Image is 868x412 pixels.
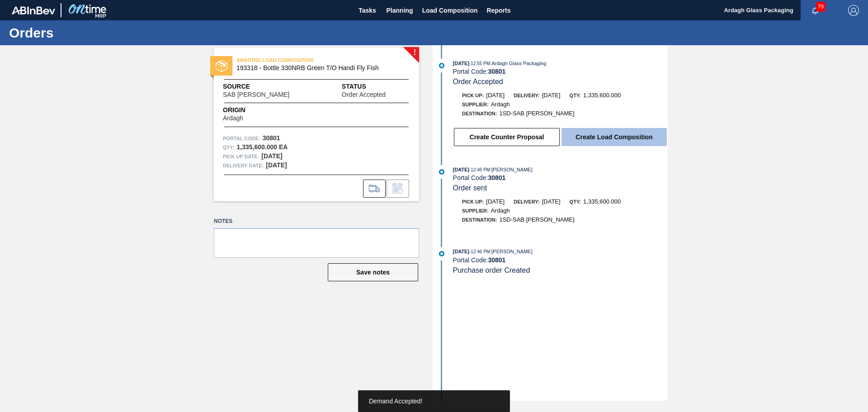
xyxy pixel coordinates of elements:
[816,2,826,12] span: 79
[422,5,478,16] span: Load Composition
[266,161,287,169] strong: [DATE]
[848,5,859,16] img: Logout
[486,92,505,99] span: [DATE]
[263,134,280,142] strong: 30801
[583,198,621,205] span: 1,335,600.000
[223,134,260,143] span: Portal Code:
[223,91,289,98] span: SAB [PERSON_NAME]
[462,208,489,213] span: Supplier:
[439,169,444,175] img: atual
[542,92,561,99] span: [DATE]
[490,249,533,254] span: : [PERSON_NAME]
[488,68,505,75] strong: 30801
[387,5,413,16] span: Planning
[358,5,377,16] span: Tasks
[453,174,668,181] div: Portal Code:
[342,91,386,98] span: Order Accepted
[453,266,530,274] span: Purchase order Created
[469,167,490,172] span: - 12:46 PM
[236,65,401,71] span: 193318 - Bottle 330NRB Green T/O Handi Fly Fish
[499,110,574,117] span: 1SD-SAB [PERSON_NAME]
[223,115,243,122] span: Ardagh
[236,56,363,65] span: AWAITING LOAD COMPOSITION
[439,251,444,256] img: atual
[469,61,490,66] span: - 12:55 PM
[542,198,561,205] span: [DATE]
[9,28,170,38] h1: Orders
[514,199,539,204] span: Delivery:
[486,198,505,205] span: [DATE]
[491,207,510,214] span: Ardagh
[261,152,282,160] strong: [DATE]
[216,60,227,72] img: status
[342,82,410,91] span: Status
[462,199,484,204] span: Pick up:
[223,105,266,115] span: Origin
[514,93,539,98] span: Delivery:
[570,199,581,204] span: Qty:
[214,215,419,228] label: Notes
[499,216,574,223] span: 1SD-SAB [PERSON_NAME]
[439,63,444,68] img: atual
[487,5,511,16] span: Reports
[453,61,469,66] span: [DATE]
[801,4,830,17] button: Notifications
[223,143,234,152] span: Qty :
[12,6,55,14] img: TNhmsLtSVTkK8tSr43FrP2fwEKptu5GPRR3wAAAABJRU5ErkJggg==
[490,61,546,66] span: : Ardagh Glass Packaging
[490,167,533,172] span: : [PERSON_NAME]
[236,143,288,151] strong: 1,335,600.000 EA
[328,263,418,281] button: Save notes
[454,128,560,146] button: Create Counter Proposal
[462,111,497,116] span: Destination:
[488,256,505,264] strong: 30801
[462,102,489,107] span: Supplier:
[453,68,668,75] div: Portal Code:
[223,152,259,161] span: Pick up Date:
[491,101,510,108] span: Ardagh
[570,93,581,98] span: Qty:
[223,82,316,91] span: Source
[488,174,505,181] strong: 30801
[453,78,503,85] span: Order Accepted
[453,167,469,172] span: [DATE]
[453,249,469,254] span: [DATE]
[369,398,422,405] span: Demand Accepted!
[453,256,668,264] div: Portal Code:
[561,128,667,146] button: Create Load Composition
[583,92,621,99] span: 1,335,600.000
[387,180,409,198] div: Inform order change
[462,93,484,98] span: Pick up:
[363,180,386,198] div: Go to Load Composition
[223,161,264,170] span: Delivery Date:
[469,249,490,254] span: - 12:46 PM
[453,184,487,192] span: Order sent
[462,217,497,223] span: Destination:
